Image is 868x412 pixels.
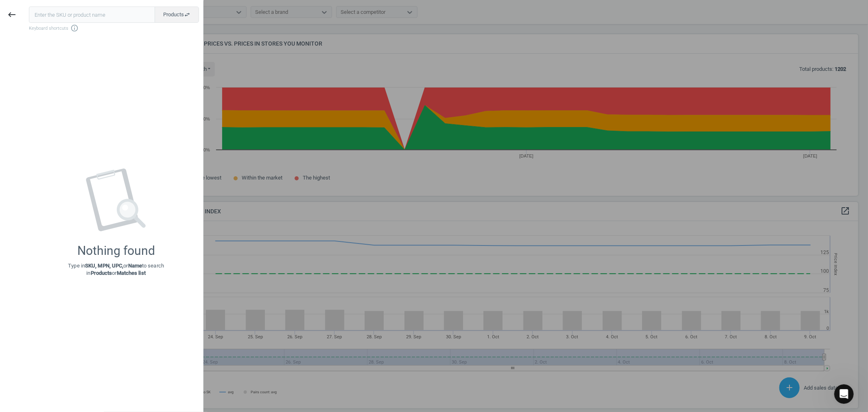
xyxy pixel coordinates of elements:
[68,262,164,277] p: Type in or to search in or
[29,7,155,23] input: Enter the SKU or product name
[77,243,155,258] div: Nothing found
[834,384,854,404] iframe: Intercom live chat
[29,24,199,32] span: Keyboard shortcuts
[70,24,79,32] i: info_outline
[184,11,190,18] i: swap_horiz
[2,5,21,24] button: keyboard_backspace
[91,270,112,276] strong: Products
[117,270,146,276] strong: Matches list
[128,263,142,269] strong: Name
[7,10,17,20] i: keyboard_backspace
[163,11,190,18] span: Products
[155,7,199,23] button: Productsswap_horiz
[85,263,123,269] strong: SKU, MPN, UPC,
